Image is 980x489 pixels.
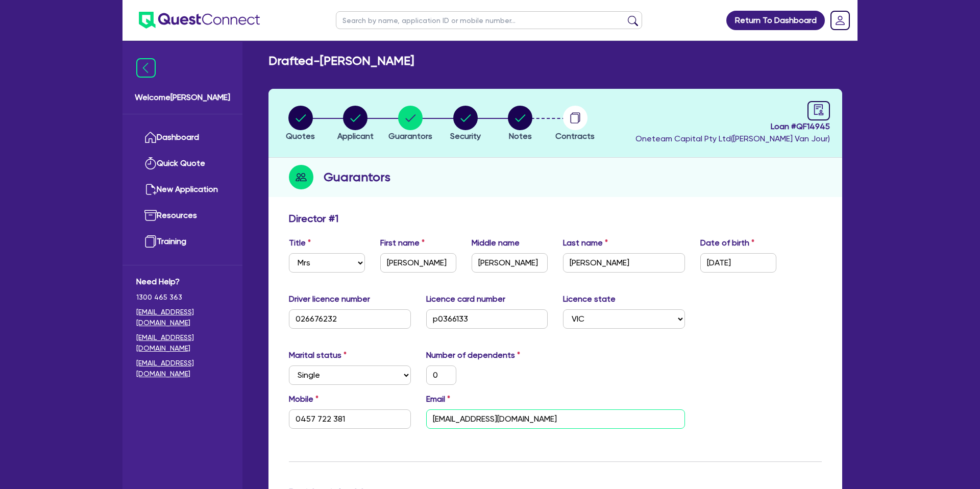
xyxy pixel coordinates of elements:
button: Quotes [285,105,315,143]
a: [EMAIL_ADDRESS][DOMAIN_NAME] [136,358,229,379]
img: step-icon [289,165,313,189]
a: Quick Quote [136,151,229,177]
span: Loan # QF14945 [635,120,830,133]
a: New Application [136,177,229,203]
button: Security [450,105,481,143]
span: Oneteam Capital Pty Ltd ( [PERSON_NAME] Van Jour ) [635,134,830,143]
button: Contracts [555,105,595,143]
span: Welcome [PERSON_NAME] [135,91,230,104]
a: Resources [136,203,229,229]
a: [EMAIL_ADDRESS][DOMAIN_NAME] [136,332,229,354]
button: Notes [507,105,533,143]
button: Guarantors [388,105,433,143]
label: Driver licence number [289,293,370,305]
a: Dropdown toggle [827,7,853,34]
input: Search by name, application ID or mobile number... [336,11,642,29]
span: audit [813,104,824,115]
label: Licence state [563,293,616,305]
span: Notes [509,131,532,141]
span: Guarantors [388,131,432,141]
img: resources [144,209,157,222]
img: icon-menu-close [136,58,156,78]
img: training [144,235,157,248]
label: Email [426,393,450,405]
label: First name [380,237,425,249]
label: Marital status [289,349,347,361]
label: Date of birth [700,237,754,249]
span: 1300 465 363 [136,292,229,303]
a: audit [807,101,830,120]
a: Dashboard [136,125,229,151]
h3: Director # 1 [289,212,338,225]
span: Contracts [555,131,595,141]
img: quest-connect-logo-blue [139,12,260,29]
span: Security [450,131,481,141]
button: Applicant [337,105,374,143]
span: Applicant [337,131,374,141]
label: Title [289,237,311,249]
label: Last name [563,237,608,249]
span: Quotes [286,131,315,141]
label: Licence card number [426,293,505,305]
label: Mobile [289,393,318,405]
span: Need Help? [136,276,229,288]
input: DD / MM / YYYY [700,253,776,273]
img: new-application [144,183,157,195]
a: Return To Dashboard [726,11,825,30]
label: Middle name [472,237,520,249]
a: Training [136,229,229,255]
h2: Guarantors [324,168,390,186]
label: Number of dependents [426,349,520,361]
h2: Drafted - [PERSON_NAME] [268,54,414,68]
a: [EMAIL_ADDRESS][DOMAIN_NAME] [136,307,229,328]
img: quick-quote [144,157,157,169]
